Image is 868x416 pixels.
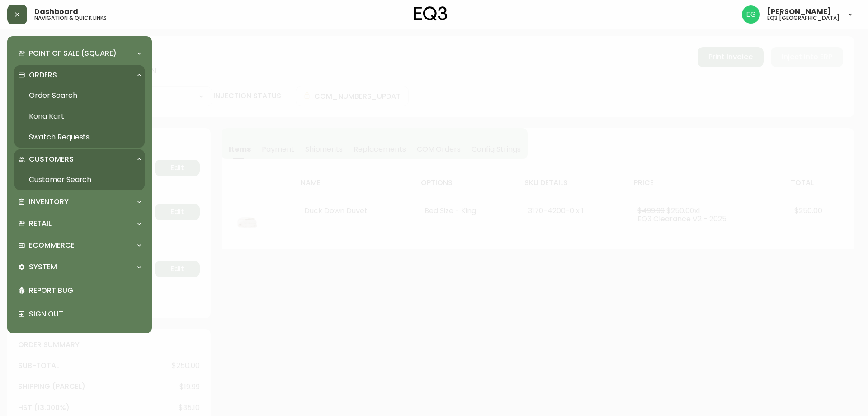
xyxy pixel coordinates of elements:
div: Sign Out [14,302,145,326]
p: Sign Out [29,309,141,319]
div: System [14,257,145,277]
p: Point of Sale (Square) [29,48,117,58]
div: Customers [14,149,145,169]
a: Customer Search [14,169,145,190]
p: Ecommerce [29,240,75,250]
h5: eq3 [GEOGRAPHIC_DATA] [767,15,840,21]
a: Swatch Requests [14,127,145,148]
p: Customers [29,154,74,164]
div: Orders [14,65,145,85]
div: Report Bug [14,279,145,302]
h5: navigation & quick links [34,15,107,21]
div: Retail [14,214,145,234]
p: Orders [29,70,57,80]
img: logo [414,6,448,21]
div: Ecommerce [14,235,145,255]
span: Dashboard [34,8,78,15]
div: Inventory [14,192,145,212]
p: System [29,262,57,272]
div: Point of Sale (Square) [14,43,145,63]
span: [PERSON_NAME] [767,8,831,15]
p: Report Bug [29,286,141,296]
img: db11c1629862fe82d63d0774b1b54d2b [742,5,760,24]
p: Inventory [29,197,69,207]
a: Kona Kart [14,106,145,127]
p: Retail [29,219,52,229]
a: Order Search [14,85,145,106]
